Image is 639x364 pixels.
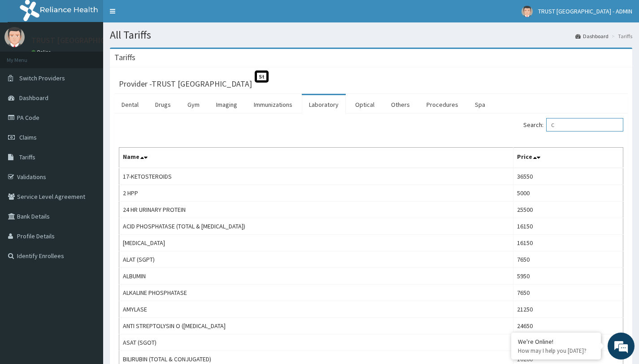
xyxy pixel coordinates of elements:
[523,118,623,132] label: Search:
[4,27,25,47] img: User Image
[247,95,300,114] a: Immunizations
[419,95,465,114] a: Procedures
[513,148,623,168] th: Price
[513,318,623,334] td: 24650
[513,301,623,318] td: 21250
[518,338,594,346] div: We're Online!
[255,70,269,83] span: St
[52,113,124,204] span: We're online!
[119,80,252,88] h3: Provider - TRUST [GEOGRAPHIC_DATA]
[538,7,632,15] span: TRUST [GEOGRAPHIC_DATA] - ADMIN
[546,118,623,132] input: Search:
[114,95,146,114] a: Dental
[119,185,513,202] td: 2 HPP
[19,74,65,82] span: Switch Providers
[119,285,513,301] td: ALKALINE PHOSPHATASE
[147,4,169,26] div: Minimize live chat window
[114,53,135,61] h3: Tariffs
[119,148,513,168] th: Name
[513,268,623,285] td: 5950
[148,95,178,114] a: Drugs
[513,251,623,268] td: 7650
[513,285,623,301] td: 7650
[575,32,609,40] a: Dashboard
[180,95,207,114] a: Gym
[513,202,623,218] td: 25500
[119,218,513,235] td: ACID PHOSPHATASE (TOTAL & [MEDICAL_DATA])
[119,301,513,318] td: AMYLASE
[110,29,632,41] h1: All Tariffs
[518,347,594,355] p: How may I help you today?
[119,251,513,268] td: ALAT (SGPT)
[119,202,513,218] td: 24 HR URINARY PROTEIN
[513,235,623,251] td: 16150
[4,245,171,276] textarea: Type your message and hit 'Enter'
[31,36,160,44] p: TRUST [GEOGRAPHIC_DATA] - ADMIN
[302,95,346,114] a: Laboratory
[384,95,417,114] a: Others
[47,50,151,62] div: Chat with us now
[119,235,513,251] td: [MEDICAL_DATA]
[522,6,533,17] img: User Image
[209,95,244,114] a: Imaging
[19,153,35,161] span: Tariffs
[19,94,48,102] span: Dashboard
[119,168,513,185] td: 17-KETOSTEROIDS
[513,185,623,202] td: 5000
[119,268,513,285] td: ALBUMIN
[31,49,53,55] a: Online
[468,95,492,114] a: Spa
[609,32,632,40] li: Tariffs
[19,133,37,141] span: Claims
[119,318,513,334] td: ANTI STREPTOLYSIN O ([MEDICAL_DATA]
[513,168,623,185] td: 36550
[119,334,513,351] td: ASAT (SGOT)
[348,95,382,114] a: Optical
[513,218,623,235] td: 16150
[17,45,36,67] img: d_794563401_company_1708531726252_794563401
